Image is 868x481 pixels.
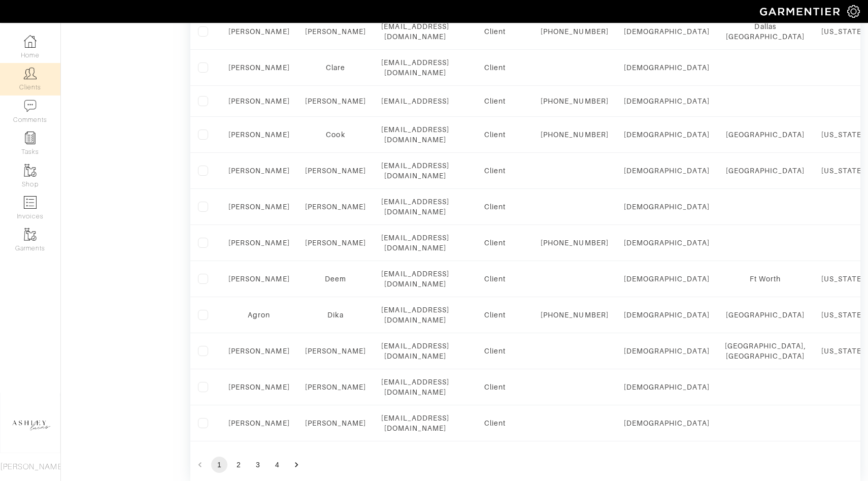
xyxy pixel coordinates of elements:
nav: pagination navigation [190,457,860,473]
a: [PERSON_NAME] [305,383,366,391]
div: [EMAIL_ADDRESS][DOMAIN_NAME] [381,161,449,181]
div: [PHONE_NUMBER] [541,310,609,320]
button: Go to page 4 [269,457,285,473]
div: Dallas [GEOGRAPHIC_DATA] [725,21,806,42]
a: Deem [325,275,346,283]
img: reminder-icon-8004d30b9f0a5d33ae49ab947aed9ed385cf756f9e5892f1edd6e32f2345188e.png [24,132,37,144]
div: Client [464,274,525,284]
a: [PERSON_NAME] [228,347,290,355]
button: page 1 [211,457,227,473]
img: garments-icon-b7da505a4dc4fd61783c78ac3ca0ef83fa9d6f193b1c9dc38574b1d14d53ca28.png [24,228,37,241]
a: [PERSON_NAME] [228,63,290,72]
div: Client [464,96,525,106]
div: [EMAIL_ADDRESS][DOMAIN_NAME] [381,341,449,361]
div: [DEMOGRAPHIC_DATA] [624,274,710,284]
div: [DEMOGRAPHIC_DATA] [624,62,710,73]
div: [EMAIL_ADDRESS][DOMAIN_NAME] [381,233,449,253]
div: [DEMOGRAPHIC_DATA] [624,96,710,106]
div: [PHONE_NUMBER] [541,26,609,37]
div: [US_STATE] [821,166,864,176]
div: [US_STATE] [821,274,864,284]
div: [DEMOGRAPHIC_DATA] [624,166,710,176]
a: Clare [326,63,345,72]
div: [DEMOGRAPHIC_DATA] [624,26,710,37]
img: dashboard-icon-dbcd8f5a0b271acd01030246c82b418ddd0df26cd7fceb0bd07c9910d44c42f6.png [24,35,37,48]
div: [DEMOGRAPHIC_DATA] [624,310,710,320]
img: comment-icon-a0a6a9ef722e966f86d9cbdc48e553b5cf19dbc54f86b18d962a5391bc8f6eb6.png [24,100,37,112]
div: [GEOGRAPHIC_DATA] [725,310,806,320]
a: [PERSON_NAME] [305,239,366,247]
div: [PHONE_NUMBER] [541,130,609,140]
div: Client [464,346,525,356]
img: garments-icon-b7da505a4dc4fd61783c78ac3ca0ef83fa9d6f193b1c9dc38574b1d14d53ca28.png [24,164,37,177]
img: gear-icon-white-bd11855cb880d31180b6d7d6211b90ccbf57a29d726f0c71d8c61bd08dd39cc2.png [847,5,860,18]
a: [PERSON_NAME] [228,383,290,391]
a: [PERSON_NAME] [228,203,290,211]
div: [DEMOGRAPHIC_DATA] [624,418,710,428]
div: [GEOGRAPHIC_DATA] [725,166,806,176]
div: Client [464,382,525,392]
div: [EMAIL_ADDRESS][DOMAIN_NAME] [381,21,449,42]
div: Client [464,26,525,37]
div: [PHONE_NUMBER] [541,96,609,106]
a: Agron [248,311,270,319]
div: Client [464,130,525,140]
div: [DEMOGRAPHIC_DATA] [624,238,710,248]
img: orders-icon-0abe47150d42831381b5fb84f609e132dff9fe21cb692f30cb5eec754e2cba89.png [24,196,37,209]
div: Client [464,202,525,212]
a: [PERSON_NAME] [305,27,366,36]
img: clients-icon-6bae9207a08558b7cb47a8932f037763ab4055f8c8b6bfacd5dc20c3e0201464.png [24,67,37,80]
a: Dika [327,311,343,319]
a: [PERSON_NAME] [305,203,366,211]
div: [EMAIL_ADDRESS][DOMAIN_NAME] [381,124,449,145]
div: [DEMOGRAPHIC_DATA] [624,346,710,356]
a: [PERSON_NAME] [228,419,290,427]
div: Client [464,238,525,248]
button: Go to next page [288,457,305,473]
div: [US_STATE] [821,346,864,356]
div: [US_STATE] [821,310,864,320]
a: [PERSON_NAME] [228,275,290,283]
div: Client [464,310,525,320]
div: [GEOGRAPHIC_DATA] [725,130,806,140]
a: [PERSON_NAME] [305,347,366,355]
button: Go to page 3 [250,457,266,473]
a: [PERSON_NAME] [228,27,290,36]
div: [EMAIL_ADDRESS][DOMAIN_NAME] [381,305,449,325]
div: [EMAIL_ADDRESS] [381,96,449,106]
a: [PERSON_NAME] [305,167,366,175]
a: [PERSON_NAME] [305,97,366,105]
div: [PHONE_NUMBER] [541,238,609,248]
div: [EMAIL_ADDRESS][DOMAIN_NAME] [381,57,449,78]
button: Go to page 2 [230,457,247,473]
img: garmentier-logo-header-white-b43fb05a5012e4ada735d5af1a66efaba907eab6374d6393d1fbf88cb4ef424d.png [755,3,847,20]
a: [PERSON_NAME] [228,239,290,247]
div: Client [464,166,525,176]
a: [PERSON_NAME] [305,419,366,427]
div: [EMAIL_ADDRESS][DOMAIN_NAME] [381,197,449,217]
div: [EMAIL_ADDRESS][DOMAIN_NAME] [381,377,449,397]
a: [PERSON_NAME] [228,97,290,105]
div: [EMAIL_ADDRESS][DOMAIN_NAME] [381,413,449,433]
a: [PERSON_NAME] [228,131,290,139]
div: [DEMOGRAPHIC_DATA] [624,202,710,212]
div: [US_STATE] [821,130,864,140]
div: Ft Worth [725,274,806,284]
div: [GEOGRAPHIC_DATA], [GEOGRAPHIC_DATA] [725,341,806,361]
div: Client [464,62,525,73]
a: Cook [326,131,345,139]
a: [PERSON_NAME] [228,167,290,175]
div: [US_STATE] [821,26,864,37]
div: [DEMOGRAPHIC_DATA] [624,382,710,392]
div: [EMAIL_ADDRESS][DOMAIN_NAME] [381,269,449,289]
div: Client [464,418,525,428]
div: [DEMOGRAPHIC_DATA] [624,130,710,140]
